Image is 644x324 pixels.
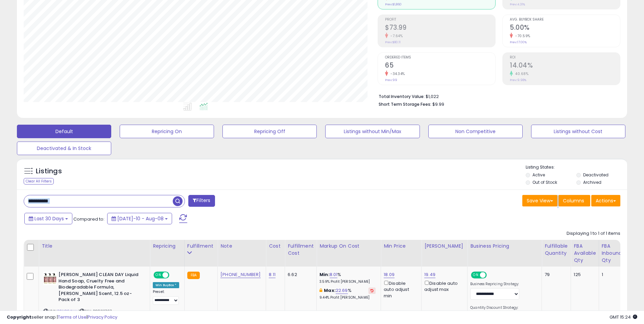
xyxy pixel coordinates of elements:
[153,282,179,288] div: Win BuyBox *
[532,172,545,178] label: Active
[385,78,397,82] small: Prev: 99
[574,272,593,278] div: 125
[220,271,261,278] a: [PHONE_NUMBER]
[385,61,495,71] h2: 65
[513,33,530,39] small: -70.59%
[384,271,395,278] a: 18.09
[510,2,525,6] small: Prev: 4.31%
[510,40,527,44] small: Prev: 17.00%
[558,195,590,206] button: Columns
[187,272,200,279] small: FBA
[336,287,348,294] a: 22.69
[526,164,627,171] p: Listing States:
[472,272,480,278] span: ON
[424,279,462,293] div: Disable auto adjust max
[388,71,405,76] small: -34.34%
[319,272,376,284] div: %
[532,179,557,185] label: Out of Stock
[510,24,620,33] h2: 5.00%
[563,197,584,204] span: Columns
[43,272,57,285] img: 51XSEPcSKZL._SL40_.jpg
[319,271,330,278] b: Min:
[222,125,317,138] button: Repricing Off
[107,213,172,224] button: [DATE]-10 - Aug-08
[602,272,620,278] div: 1
[385,2,402,6] small: Prev: $1,860
[319,243,378,250] div: Markup on Cost
[591,195,620,206] button: Actions
[428,125,523,138] button: Non Competitive
[510,61,620,71] h2: 14.04%
[319,279,376,284] p: 3.59% Profit [PERSON_NAME]
[58,272,141,305] b: [PERSON_NAME] CLEAN DAY Liquid Hand Soap, Cruelty Free and Biodegradable Formula, [PERSON_NAME] S...
[424,243,464,250] div: [PERSON_NAME]
[583,179,601,185] label: Archived
[379,92,615,100] li: $1,022
[531,125,625,138] button: Listings without Cost
[34,215,64,222] span: Last 30 Days
[78,308,112,314] span: | SKU: BOD113797
[153,243,182,250] div: Repricing
[385,24,495,33] h2: $73.99
[567,230,620,237] div: Displaying 1 to 1 of 1 items
[385,40,401,44] small: Prev: $80.11
[384,279,416,299] div: Disable auto adjust min
[602,243,622,264] div: FBA inbound Qty
[187,243,215,250] div: Fulfillment
[88,314,117,320] a: Privacy Policy
[269,243,282,250] div: Cost
[470,305,519,310] label: Quantity Discount Strategy:
[153,290,179,305] div: Preset:
[24,213,72,224] button: Last 30 Days
[7,314,117,321] div: seller snap | |
[269,271,276,278] a: 8.11
[388,33,403,39] small: -7.64%
[7,314,31,320] strong: Copyright
[317,240,381,267] th: The percentage added to the cost of goods (COGS) that forms the calculator for Min & Max prices.
[288,272,311,278] div: 6.62
[324,287,336,294] b: Max:
[17,142,111,155] button: Deactivated & In Stock
[330,271,338,278] a: 8.01
[168,272,179,278] span: OFF
[117,215,164,222] span: [DATE]-10 - Aug-08
[36,167,62,176] h5: Listings
[58,314,87,320] a: Terms of Use
[513,71,528,76] small: 40.68%
[610,314,637,320] span: 2025-09-9 15:24 GMT
[510,56,620,59] span: ROI
[24,178,54,184] div: Clear All Filters
[545,243,568,257] div: Fulfillable Quantity
[319,288,376,300] div: %
[42,243,147,250] div: Title
[486,272,497,278] span: OFF
[510,18,620,22] span: Avg. Buybox Share
[385,56,495,59] span: Ordered Items
[154,272,163,278] span: ON
[424,271,435,278] a: 19.49
[522,195,557,206] button: Save View
[319,295,376,300] p: 9.44% Profit [PERSON_NAME]
[510,78,526,82] small: Prev: 9.98%
[583,172,609,178] label: Deactivated
[470,243,539,250] div: Business Pricing
[220,243,263,250] div: Note
[288,243,314,257] div: Fulfillment Cost
[73,216,104,222] span: Compared to:
[379,101,431,107] b: Short Term Storage Fees:
[432,101,444,107] span: $9.99
[545,272,566,278] div: 79
[384,243,419,250] div: Min Price
[57,308,77,314] a: B01IQC4LIU
[470,282,519,286] label: Business Repricing Strategy:
[325,125,420,138] button: Listings without Min/Max
[188,195,215,207] button: Filters
[120,125,214,138] button: Repricing On
[385,18,495,22] span: Profit
[574,243,596,264] div: FBA Available Qty
[379,94,425,99] b: Total Inventory Value:
[17,125,111,138] button: Default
